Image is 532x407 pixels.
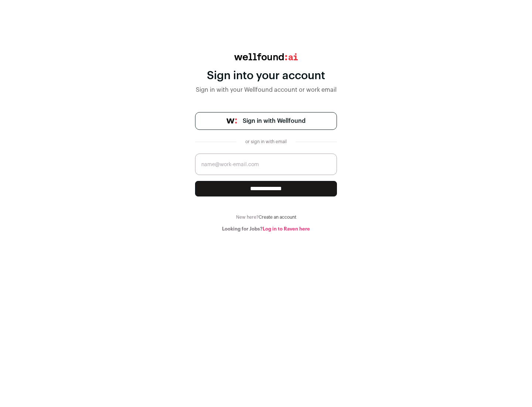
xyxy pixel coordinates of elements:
[195,214,337,220] div: New here?
[226,118,237,124] img: wellfound-symbol-flush-black-fb3c872781a75f747ccb3a119075da62bfe97bd399995f84a933054e44a575c4.png
[195,112,337,130] a: Sign in with Wellfound
[195,85,337,94] div: Sign in with your Wellfound account or work email
[195,69,337,83] div: Sign into your account
[195,226,337,232] div: Looking for Jobs?
[263,226,310,231] a: Log in to Raven here
[259,215,296,219] a: Create an account
[243,117,306,125] span: Sign in with Wellfound
[242,139,290,145] div: or sign in with email
[195,154,337,175] input: name@work-email.com
[234,53,298,60] img: wellfound:ai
